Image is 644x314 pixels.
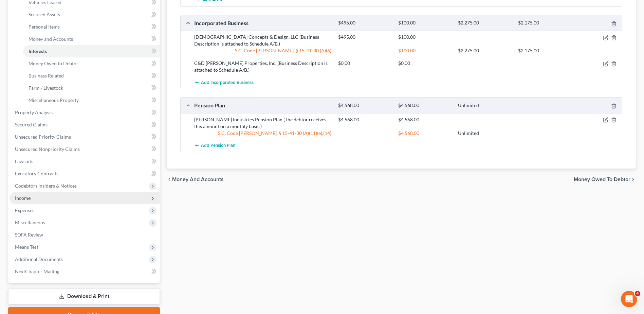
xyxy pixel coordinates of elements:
[395,34,455,40] div: $100.00
[29,60,78,66] span: Money Owed to Debtor
[23,33,160,45] a: Money and Accounts
[574,177,636,182] button: Money Owed to Debtor chevron_right
[191,130,335,137] div: S.C. Code [PERSON_NAME]. § 15-41-30 (A)(11)(e),(14)
[194,76,254,89] button: Add Incorporated Business
[395,47,455,54] div: $100.00
[630,177,636,182] i: chevron_right
[29,97,79,103] span: Miscellaneous Property
[23,45,160,57] a: Interests
[635,291,640,296] span: 4
[191,19,335,27] div: Incorporated Business
[395,116,455,123] div: $4,568.00
[191,102,335,109] div: Pension Plan
[15,256,63,262] span: Additional Documents
[15,122,48,127] span: Secured Claims
[335,60,395,67] div: $0.00
[23,82,160,94] a: Farm / Livestock
[515,20,575,26] div: $2,175.00
[15,232,43,238] span: SOFA Review
[15,158,33,164] span: Lawsuits
[15,171,58,176] span: Executory Contracts
[395,20,455,26] div: $100.00
[10,155,160,168] a: Lawsuits
[201,80,254,85] span: Add Incorporated Business
[395,102,455,109] div: $4,568.00
[15,244,38,250] span: Means Test
[29,48,47,54] span: Interests
[455,47,515,54] div: $2,275.00
[15,109,53,115] span: Property Analysis
[395,130,455,137] div: $4,568.00
[172,177,224,182] span: Money and Accounts
[167,177,224,182] button: chevron_left Money and Accounts
[335,34,395,40] div: $495.00
[194,139,235,152] button: Add Pension Plan
[574,177,630,182] span: Money Owed to Debtor
[455,102,515,109] div: Unlimited
[10,265,160,278] a: NextChapter Mailing
[29,85,63,91] span: Farm / Livestock
[191,60,335,73] div: C&D [PERSON_NAME] Properties, Inc. (Business Description is attached to Schedule A/B.)
[8,289,160,304] a: Download & Print
[15,134,71,140] span: Unsecured Priority Claims
[29,12,60,17] span: Secured Assets
[395,60,455,67] div: $0.00
[15,220,45,225] span: Miscellaneous
[191,116,335,130] div: [PERSON_NAME] Industries Pension Plan (The debtor receives this amount on a monthly basis.)
[10,229,160,241] a: SOFA Review
[191,47,335,54] div: S.C. Code [PERSON_NAME]. § 15-41-30 (A)(6)
[23,70,160,82] a: Business Related
[29,36,73,42] span: Money and Accounts
[15,146,80,152] span: Unsecured Nonpriority Claims
[621,291,637,307] iframe: Intercom live chat
[167,177,172,182] i: chevron_left
[15,195,31,201] span: Income
[455,130,515,137] div: Unlimited
[335,102,395,109] div: $4,568.00
[335,20,395,26] div: $495.00
[10,106,160,119] a: Property Analysis
[455,20,515,26] div: $2,275.00
[29,73,64,78] span: Business Related
[201,143,235,148] span: Add Pension Plan
[10,168,160,180] a: Executory Contracts
[23,57,160,70] a: Money Owed to Debtor
[10,143,160,155] a: Unsecured Nonpriority Claims
[23,94,160,106] a: Miscellaneous Property
[515,47,575,54] div: $2,175.00
[15,183,77,189] span: Codebtors Insiders & Notices
[15,207,34,213] span: Expenses
[10,119,160,131] a: Secured Claims
[10,131,160,143] a: Unsecured Priority Claims
[29,24,60,30] span: Personal Items
[191,34,335,47] div: [DEMOGRAPHIC_DATA] Concepts & Design, LLC (Business Description is attached to Schedule A/B.)
[335,116,395,123] div: $4,568.00
[15,268,59,274] span: NextChapter Mailing
[23,8,160,21] a: Secured Assets
[23,21,160,33] a: Personal Items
